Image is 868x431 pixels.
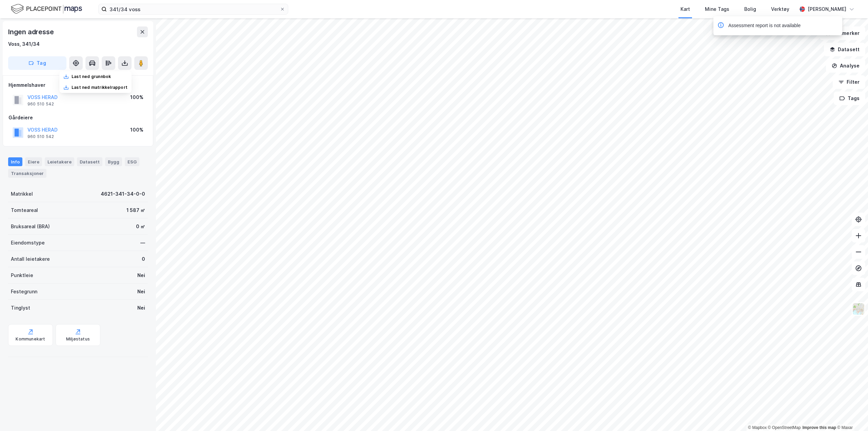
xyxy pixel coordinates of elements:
[66,336,90,342] div: Miljøstatus
[8,157,22,166] div: Info
[824,43,865,56] button: Datasett
[771,5,789,13] div: Verktøy
[11,190,33,198] div: Matrikkel
[8,81,147,89] div: Hjemmelshaver
[142,255,145,263] div: 0
[744,5,756,13] div: Bolig
[137,304,145,312] div: Nei
[72,74,111,79] div: Last ned grunnbok
[826,59,865,73] button: Analyse
[77,157,102,166] div: Datasett
[137,288,145,296] div: Nei
[137,271,145,279] div: Nei
[11,206,38,214] div: Tomteareal
[803,425,836,430] a: Improve this map
[11,255,50,263] div: Antall leietakere
[125,157,139,166] div: ESG
[768,425,801,430] a: OpenStreetMap
[11,288,37,296] div: Festegrunn
[136,222,145,231] div: 0 ㎡
[728,22,801,30] div: Assessment report is not available
[748,425,767,430] a: Mapbox
[8,114,147,122] div: Gårdeiere
[833,75,865,89] button: Filter
[16,336,45,342] div: Kommunekart
[852,302,865,315] img: Z
[8,169,46,178] div: Transaksjoner
[27,134,54,139] div: 960 510 542
[45,157,74,166] div: Leietakere
[140,239,145,247] div: —
[130,93,143,101] div: 100%
[27,101,54,107] div: 960 510 542
[101,190,145,198] div: 4621-341-34-0-0
[11,3,82,15] img: logo.f888ab2527a4732fd821a326f86c7f29.svg
[126,206,145,214] div: 1 587 ㎡
[8,26,55,37] div: Ingen adresse
[8,56,66,70] button: Tag
[8,40,40,48] div: Voss, 341/34
[11,222,50,231] div: Bruksareal (BRA)
[680,5,690,13] div: Kart
[808,5,846,13] div: [PERSON_NAME]
[705,5,729,13] div: Mine Tags
[834,398,868,431] iframe: Chat Widget
[107,4,280,14] input: Søk på adresse, matrikkel, gårdeiere, leietakere eller personer
[834,92,865,105] button: Tags
[11,239,45,247] div: Eiendomstype
[11,304,30,312] div: Tinglyst
[25,157,42,166] div: Eiere
[130,126,143,134] div: 100%
[105,157,122,166] div: Bygg
[72,85,127,90] div: Last ned matrikkelrapport
[11,271,33,279] div: Punktleie
[834,398,868,431] div: Kontrollprogram for chat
